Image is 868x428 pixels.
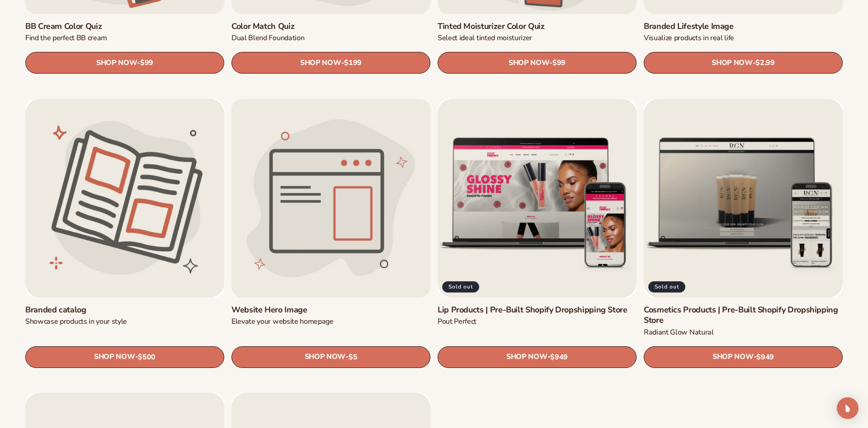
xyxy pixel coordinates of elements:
a: Website Hero Image [231,305,430,315]
span: $99 [140,59,153,67]
div: Open Intercom Messenger [837,397,859,419]
a: Branded Lifestyle Image [644,21,843,32]
span: $949 [756,353,774,361]
a: SHOP NOW- $949 [438,346,637,368]
a: Branded catalog [25,305,224,315]
span: $500 [138,353,156,361]
span: $99 [552,59,566,67]
a: Cosmetics Products | Pre-Built Shopify Dropshipping Store [644,305,843,326]
a: SHOP NOW- $5 [231,346,430,368]
span: SHOP NOW [712,58,752,67]
span: SHOP NOW [94,353,135,361]
a: Lip Products | Pre-Built Shopify Dropshipping Store [438,305,637,315]
a: SHOP NOW- $99 [25,52,224,74]
span: SHOP NOW [509,58,549,67]
a: SHOP NOW- $199 [231,52,430,74]
span: SHOP NOW [305,353,345,361]
a: Color Match Quiz [231,21,430,32]
span: $2.99 [755,59,774,67]
a: SHOP NOW- $99 [438,52,637,74]
span: $949 [550,353,568,361]
a: SHOP NOW- $949 [644,346,843,368]
a: BB Cream Color Quiz [25,21,224,32]
a: SHOP NOW- $500 [25,346,224,368]
span: SHOP NOW [300,58,341,67]
span: SHOP NOW [712,353,753,361]
a: Tinted Moisturizer Color Quiz [438,21,637,32]
span: SHOP NOW [506,353,547,361]
a: SHOP NOW- $2.99 [644,52,843,74]
span: SHOP NOW [96,58,137,67]
span: $5 [349,353,357,361]
span: $199 [344,59,362,67]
